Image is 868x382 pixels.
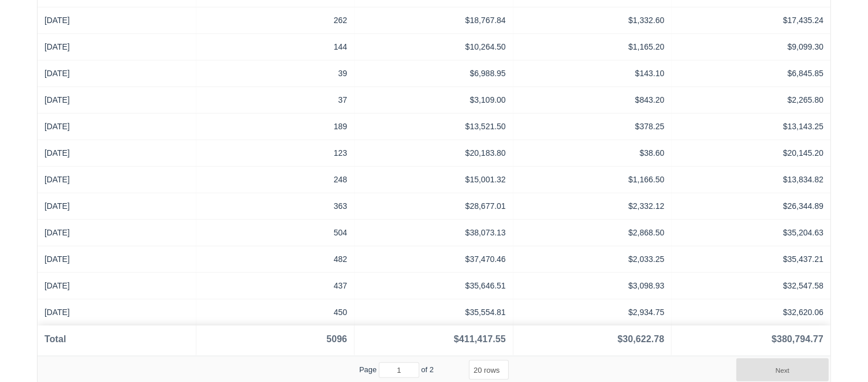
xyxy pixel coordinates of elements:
[679,200,824,212] div: $26,344.89
[679,121,824,133] div: $13,143.25
[359,362,434,378] span: Page of
[362,121,506,133] div: $13,521.50
[203,280,348,292] div: 437
[203,14,348,27] div: 262
[203,306,348,319] div: 450
[520,306,665,319] div: $2,934.75
[44,253,70,265] a: [DATE]
[203,94,348,106] div: 37
[203,253,348,265] div: 482
[362,200,506,212] div: $28,677.01
[44,41,70,53] a: [DATE]
[772,332,824,346] div: $380,794.77
[44,14,70,27] a: [DATE]
[203,200,348,212] div: 363
[520,41,665,53] div: $1,165.20
[362,174,506,186] div: $15,001.32
[362,227,506,239] div: $38,073.13
[362,280,506,292] div: $35,646.51
[44,94,70,106] a: [DATE]
[454,332,506,346] div: $411,417.55
[679,41,824,53] div: $9,099.30
[617,332,664,346] div: $30,622.78
[679,253,824,265] div: $35,437.21
[520,94,665,106] div: $843.20
[430,365,434,374] span: 2
[203,147,348,159] div: 123
[520,147,665,159] div: $38.60
[520,121,665,133] div: $378.25
[203,121,348,133] div: 189
[520,14,665,27] div: $1,332.60
[520,253,665,265] div: $2,033.25
[520,280,665,292] div: $3,098.93
[362,94,506,106] div: $3,109.00
[362,147,506,159] div: $20,183.80
[326,332,347,346] div: 5096
[44,332,66,346] div: Total
[44,227,70,239] a: [DATE]
[44,174,70,186] a: [DATE]
[203,41,348,53] div: 144
[44,147,70,159] a: [DATE]
[679,306,824,319] div: $32,620.06
[362,41,506,53] div: $10,264.50
[679,227,824,239] div: $35,204.63
[679,280,824,292] div: $32,547.58
[44,200,70,212] a: [DATE]
[679,94,824,106] div: $2,265.80
[520,227,665,239] div: $2,868.50
[362,14,506,27] div: $18,767.84
[736,358,829,381] button: Next
[203,227,348,239] div: 504
[362,253,506,265] div: $37,470.46
[362,68,506,80] div: $6,988.95
[520,174,665,186] div: $1,166.50
[44,280,70,292] a: [DATE]
[679,68,824,80] div: $6,845.85
[44,306,70,319] a: [DATE]
[362,306,506,319] div: $35,554.81
[203,68,348,80] div: 39
[679,147,824,159] div: $20,145.20
[44,68,70,80] a: [DATE]
[520,68,665,80] div: $143.10
[679,14,824,27] div: $17,435.24
[679,174,824,186] div: $13,834.82
[203,174,348,186] div: 248
[520,200,665,212] div: $2,332.12
[44,121,70,133] a: [DATE]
